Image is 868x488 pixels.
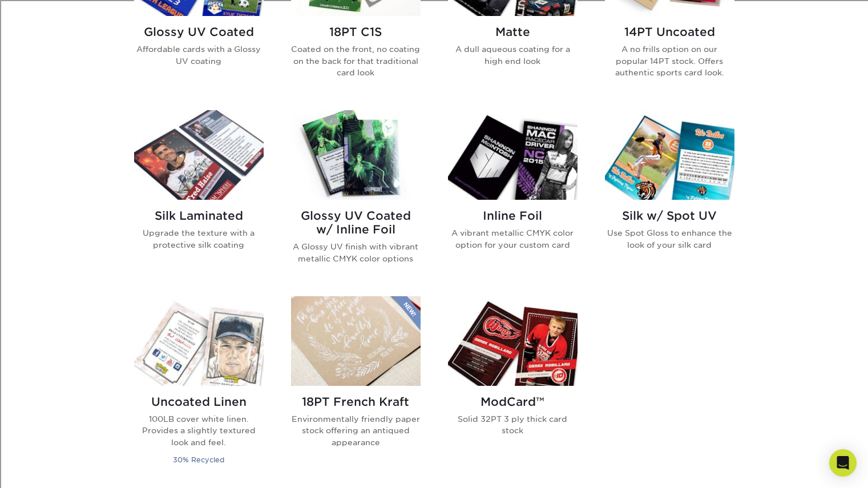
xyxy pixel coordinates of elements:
[291,43,421,78] p: Coated on the front, no coating on the back for that traditional card look
[5,15,106,27] input: Search outlines
[291,296,421,386] img: 18PT French Kraft Trading Cards
[448,296,578,480] a: ModCard™ Trading Cards ModCard™ Solid 32PT 3 ply thick card stock
[448,110,578,283] a: Inline Foil Trading Cards Inline Foil A vibrant metallic CMYK color option for your custom card
[392,296,421,330] img: New Product
[134,227,264,251] p: Upgrade the texture with a protective silk coating
[134,43,264,67] p: Affordable cards with a Glossy UV coating
[605,25,734,39] h2: 14PT Uncoated
[291,25,421,39] h2: 18PT C1S
[448,43,578,67] p: A dull aqueous coating for a high end look
[448,413,578,437] p: Solid 32PT 3 ply thick card stock
[5,68,863,78] div: Options
[134,110,264,200] img: Silk Laminated Trading Cards
[5,78,863,88] div: Sign out
[448,110,578,200] img: Inline Foil Trading Cards
[134,296,264,386] img: Uncoated Linen Trading Cards
[605,227,734,251] p: Use Spot Gloss to enhance the look of your silk card
[134,110,264,283] a: Silk Laminated Trading Cards Silk Laminated Upgrade the texture with a protective silk coating
[448,25,578,39] h2: Matte
[605,110,734,200] img: Silk w/ Spot UV Trading Cards
[291,395,421,409] h2: 18PT French Kraft
[291,296,421,480] a: 18PT French Kraft Trading Cards 18PT French Kraft Environmentally friendly paper stock offering a...
[291,209,421,236] h2: Glossy UV Coated w/ Inline Foil
[605,43,734,78] p: A no frills option on our popular 14PT stock. Offers authentic sports card look.
[5,27,863,37] div: Sort A > Z
[448,209,578,223] h2: Inline Foil
[134,25,264,39] h2: Glossy UV Coated
[5,37,863,47] div: Sort New > Old
[173,455,224,464] small: 30% Recycled
[605,110,734,283] a: Silk w/ Spot UV Trading Cards Silk w/ Spot UV Use Spot Gloss to enhance the look of your silk card
[134,296,264,480] a: Uncoated Linen Trading Cards Uncoated Linen 100LB cover white linen. Provides a slightly textured...
[5,47,863,58] div: Move To ...
[134,413,264,448] p: 100LB cover white linen. Provides a slightly textured look and feel.
[291,413,421,448] p: Environmentally friendly paper stock offering an antiqued appearance
[291,241,421,264] p: A Glossy UV finish with vibrant metallic CMYK color options
[829,449,857,477] div: Open Intercom Messenger
[291,110,421,200] img: Glossy UV Coated w/ Inline Foil Trading Cards
[605,209,734,223] h2: Silk w/ Spot UV
[448,395,578,409] h2: ModCard™
[134,209,264,223] h2: Silk Laminated
[448,227,578,251] p: A vibrant metallic CMYK color option for your custom card
[134,395,264,409] h2: Uncoated Linen
[5,58,863,68] div: Delete
[448,296,578,386] img: ModCard™ Trading Cards
[5,5,239,15] div: Home
[291,110,421,283] a: Glossy UV Coated w/ Inline Foil Trading Cards Glossy UV Coated w/ Inline Foil A Glossy UV finish ...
